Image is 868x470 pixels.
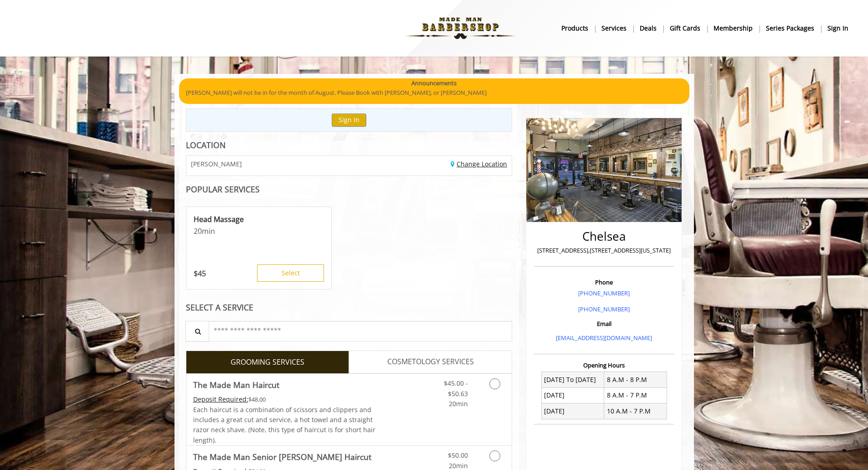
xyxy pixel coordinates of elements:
[555,21,595,35] a: Productsproducts
[186,139,226,150] b: LOCATION
[194,226,324,236] p: 20
[193,378,279,391] b: The Made Man Haircut
[604,372,667,387] td: 8 A.M - 8 P.M
[561,23,588,33] b: products
[448,451,468,460] span: $50.00
[766,23,814,33] b: Series packages
[604,403,667,419] td: 10 A.M - 7 P.M
[193,450,371,463] b: The Made Man Senior [PERSON_NAME] Haircut
[707,21,760,35] a: MembershipMembership
[185,321,209,341] button: Service Search
[760,21,821,35] a: Series packagesSeries packages
[193,395,248,403] span: This service needs some Advance to be paid before we block your appointment
[536,279,672,285] h3: Phone
[663,21,707,35] a: Gift cardsgift cards
[387,356,474,368] span: COSMETOLOGY SERVICES
[541,403,604,419] td: [DATE]
[186,88,683,98] p: [PERSON_NAME] will not be in for the month of August. Please Book with [PERSON_NAME], or [PERSON_...
[194,269,206,279] p: 45
[398,3,523,53] img: Made Man Barbershop logo
[821,21,855,35] a: sign insign in
[604,387,667,403] td: 8 A.M - 7 P.M
[541,372,604,387] td: [DATE] To [DATE]
[578,305,630,313] a: [PHONE_NUMBER]
[827,23,848,33] b: sign in
[231,356,304,368] span: GROOMING SERVICES
[191,160,242,167] span: [PERSON_NAME]
[449,461,468,470] span: 20min
[601,23,627,33] b: Services
[411,78,457,88] b: Announcements
[640,23,657,33] b: Deals
[194,269,198,279] span: $
[536,230,672,243] h2: Chelsea
[670,23,700,33] b: gift cards
[332,114,366,127] button: Sign In
[193,394,376,404] div: $48.00
[534,362,674,368] h3: Opening Hours
[186,303,513,312] div: SELECT A SERVICE
[578,289,630,297] a: [PHONE_NUMBER]
[257,264,324,282] button: Select
[536,320,672,327] h3: Email
[194,214,324,224] p: Head Massage
[633,21,663,35] a: DealsDeals
[186,184,260,195] b: POPULAR SERVICES
[714,23,753,33] b: Membership
[556,334,652,342] a: [EMAIL_ADDRESS][DOMAIN_NAME]
[541,387,604,403] td: [DATE]
[193,405,375,444] span: Each haircut is a combination of scissors and clippers and includes a great cut and service, a ho...
[202,226,215,236] span: min
[595,21,633,35] a: ServicesServices
[444,379,468,398] span: $45.00 - $50.63
[451,160,507,168] a: Change Location
[449,399,468,408] span: 20min
[536,246,672,255] p: [STREET_ADDRESS],[STREET_ADDRESS][US_STATE]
